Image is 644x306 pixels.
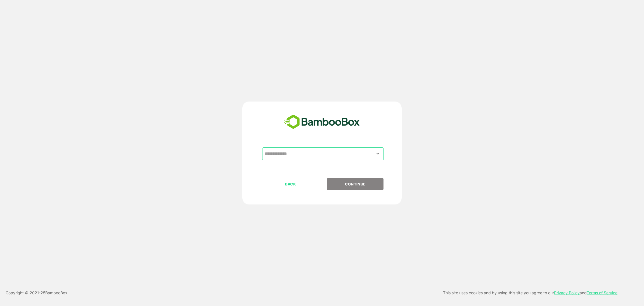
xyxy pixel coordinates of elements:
a: Privacy Policy [554,290,580,295]
img: bamboobox [281,113,363,131]
button: Open [374,150,382,157]
button: CONTINUE [327,178,383,190]
p: CONTINUE [327,181,383,187]
button: BACK [262,178,319,190]
p: This site uses cookies and by using this site you agree to our and [443,289,617,296]
p: BACK [263,181,319,187]
a: Terms of Service [587,290,617,295]
p: Copyright © 2021- 25 BambooBox [6,289,67,296]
